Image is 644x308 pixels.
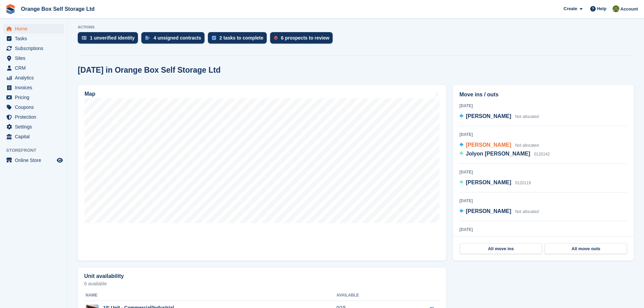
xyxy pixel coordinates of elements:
a: 4 unsigned contracts [141,32,208,47]
span: Settings [15,122,55,132]
a: [PERSON_NAME] 0120119 [459,179,531,187]
a: All move outs [545,243,627,254]
a: 6 prospects to review [270,32,336,47]
img: prospect-51fa495bee0391a8d652442698ab0144808aea92771e9ea1ae160a38d050c398.svg [274,36,278,40]
img: verify_identity-adf6edd0f0f0b5bbfe63781bf79b02c33cf7c696d77639b501bdc392416b5a36.svg [82,36,87,40]
span: Not allocated [515,209,539,214]
span: Home [15,24,55,33]
span: Create [564,5,577,12]
a: [PERSON_NAME] Not allocated [459,112,539,121]
a: menu [3,83,64,92]
div: [DATE] [459,132,627,138]
span: Capital [15,132,55,141]
a: Orange Box Self Storage Ltd [18,3,97,15]
th: Available [336,290,400,301]
div: [DATE] [459,227,627,233]
a: [PERSON_NAME] Not allocated [459,141,539,150]
p: ACTIONS [78,25,634,29]
span: [PERSON_NAME] [466,113,511,119]
span: Not allocated [515,143,539,148]
a: menu [3,156,64,165]
h2: Map [85,91,95,97]
span: Not allocated [515,114,539,119]
div: 2 tasks to complete [219,35,263,41]
span: Coupons [15,102,55,112]
a: Jolyon [PERSON_NAME] 0120142 [459,150,550,159]
a: 2 tasks to complete [208,32,270,47]
a: menu [3,53,64,63]
img: Pippa White [613,5,619,12]
h2: Move ins / outs [459,91,627,99]
span: CRM [15,63,55,73]
div: [DATE] [459,169,627,175]
span: Help [597,5,606,12]
a: menu [3,63,64,73]
a: menu [3,132,64,141]
a: menu [3,34,64,43]
span: Pricing [15,93,55,102]
a: [PERSON_NAME] Not allocated [459,207,539,216]
th: Name [84,290,336,301]
img: contract_signature_icon-13c848040528278c33f63329250d36e43548de30e8caae1d1a13099fd9432cc5.svg [145,36,150,40]
p: 6 available [84,281,440,286]
span: Invoices [15,83,55,92]
span: Account [620,6,638,13]
span: Jolyon [PERSON_NAME] [466,151,530,157]
div: [DATE] [459,103,627,109]
a: menu [3,102,64,112]
h2: Unit availability [84,273,124,279]
a: All move ins [460,243,542,254]
span: Analytics [15,73,55,82]
a: menu [3,73,64,82]
span: 0120142 [534,152,550,157]
span: [PERSON_NAME] [466,208,511,214]
h2: [DATE] in Orange Box Self Storage Ltd [78,66,221,75]
img: stora-icon-8386f47178a22dfd0bd8f6a31ec36ba5ce8667c1dd55bd0f319d3a0aa187defe.svg [5,4,16,14]
div: 1 unverified identity [90,35,135,41]
span: Storefront [6,147,67,154]
img: task-75834270c22a3079a89374b754ae025e5fb1db73e45f91037f5363f120a921f8.svg [212,36,216,40]
div: 6 prospects to review [281,35,329,41]
span: Sites [15,53,55,63]
span: 0120119 [515,181,531,185]
span: Subscriptions [15,44,55,53]
span: [PERSON_NAME] [466,180,511,185]
span: Protection [15,112,55,122]
div: [DATE] [459,198,627,204]
a: menu [3,44,64,53]
span: [PERSON_NAME] [466,142,511,148]
div: 4 unsigned contracts [153,35,201,41]
a: Preview store [56,156,64,164]
span: Online Store [15,156,55,165]
a: menu [3,122,64,132]
span: Tasks [15,34,55,43]
a: 1 unverified identity [78,32,141,47]
a: Map [78,85,446,261]
a: menu [3,112,64,122]
a: menu [3,24,64,33]
a: menu [3,93,64,102]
